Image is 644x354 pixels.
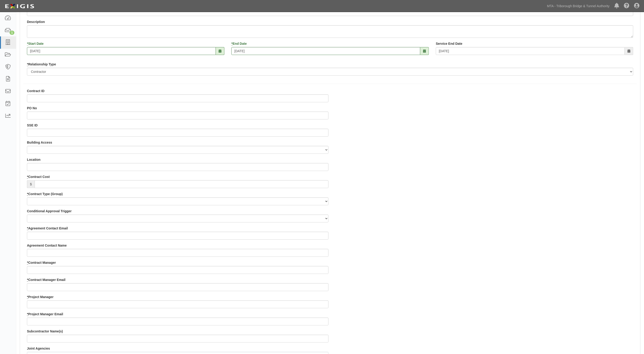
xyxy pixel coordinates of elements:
label: Description [27,19,45,24]
label: Location [27,157,40,162]
abbr: required [27,62,28,66]
abbr: required [27,312,28,316]
abbr: required [27,175,28,179]
abbr: required [27,261,28,264]
label: Project Manager [27,295,53,299]
span: $ [27,180,35,188]
label: Relationship Type [27,62,56,67]
abbr: required [231,42,233,45]
abbr: required [27,295,28,299]
label: Building Access [27,140,52,145]
label: Agreement Contact Email [27,226,68,231]
label: End Date [231,41,247,46]
label: Agreement Contact Name [27,243,67,248]
a: MTA - Triborough Bridge & Tunnel Authority [545,1,612,11]
i: Help Center - Complianz [624,3,629,9]
input: MM/DD/YYYY [27,47,216,55]
abbr: required [27,226,28,230]
img: logo-5460c22ac91f19d4615b14bd174203de0afe785f0fc80cf4dbbc73dc1793850b.png [3,2,36,10]
label: Start Date [27,41,44,46]
label: Contract Manager [27,260,56,265]
label: Contract Type (Group) [27,192,63,196]
label: Project Manager Email [27,312,63,316]
label: SSE ID [27,123,38,128]
label: Contract Cost [27,174,50,179]
div: 1 [10,31,14,35]
label: PO No [27,106,37,110]
label: Conditional Approval Trigger [27,209,72,213]
label: Contract ID [27,89,44,93]
abbr: required [27,192,28,196]
label: Subcontractor Name(s) [27,329,63,334]
label: Contract Manager Email [27,277,66,282]
label: Joint Agencies [27,346,50,351]
input: MM/DD/YYYY [436,47,625,55]
input: MM/DD/YYYY [231,47,420,55]
abbr: required [27,278,28,282]
label: Service End Date [436,41,462,46]
abbr: required [27,42,28,45]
